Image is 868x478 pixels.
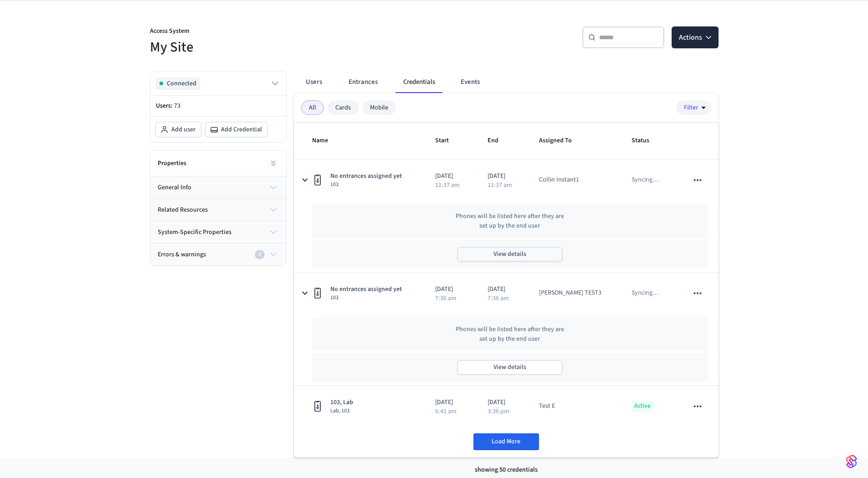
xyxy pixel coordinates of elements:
div: Mobile [362,100,396,115]
span: general info [158,183,191,192]
p: [DATE] [435,285,465,294]
p: 6:41 am [435,408,457,415]
span: 103 [330,181,402,188]
p: Syncing … [632,288,658,298]
span: Add user [171,125,195,134]
p: 7:36 am [435,295,457,301]
button: View details [457,360,562,374]
span: End [488,134,510,148]
span: 103 [330,294,402,301]
button: Entrances [341,71,385,93]
p: Access System [150,26,429,38]
p: [DATE] [435,398,465,407]
span: Errors & warnings [158,250,206,260]
span: Add Credential [221,125,262,134]
img: SeamLogoGradient.69752ec5.svg [846,454,857,469]
span: Name [312,134,340,148]
span: No entrances assigned yet [330,285,402,294]
h2: Properties [158,159,186,168]
button: Connected [156,77,281,90]
button: Events [453,71,487,93]
button: general info [150,177,286,198]
button: Errors & warnings0 [150,244,286,265]
h5: My Site [150,38,429,57]
button: Actions [672,26,719,48]
span: 73 [174,101,180,110]
p: Phones will be listed here after they are set up by the end user [455,212,565,231]
p: Syncing … [632,175,658,185]
p: [DATE] [488,285,517,294]
span: Status [632,134,661,148]
button: Users [298,71,330,93]
div: Cards [328,100,359,115]
button: system-specific properties [150,221,286,243]
button: Load More [473,433,539,450]
p: [DATE] [488,171,517,181]
span: No entrances assigned yet [330,171,402,181]
span: system-specific properties [158,228,231,237]
button: View details [457,247,562,261]
p: 7:36 am [488,295,509,301]
span: 103, Lab [330,398,353,407]
span: Lab, 103 [330,407,353,415]
p: 3:36 pm [488,408,509,415]
p: Users: [156,101,281,111]
p: 11:37 am [488,182,512,188]
div: Test E [539,401,555,411]
span: Connected [167,79,196,88]
button: Add user [156,122,201,137]
p: Active [632,400,653,412]
p: [DATE] [488,398,517,407]
span: related resources [158,205,208,215]
span: Assigned To [539,134,584,148]
p: 11:37 am [435,182,460,188]
button: related resources [150,199,286,221]
button: Add Credential [205,122,267,137]
span: Start [435,134,461,148]
div: [PERSON_NAME] TEST3 [539,288,601,298]
span: Load More [492,437,520,446]
p: [DATE] [435,171,465,181]
button: Filter [676,100,711,115]
div: Collin Instant1 [539,175,579,185]
div: All [301,100,324,115]
button: Credentials [396,71,442,93]
div: 0 [255,250,265,259]
p: Phones will be listed here after they are set up by the end user [455,325,565,344]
